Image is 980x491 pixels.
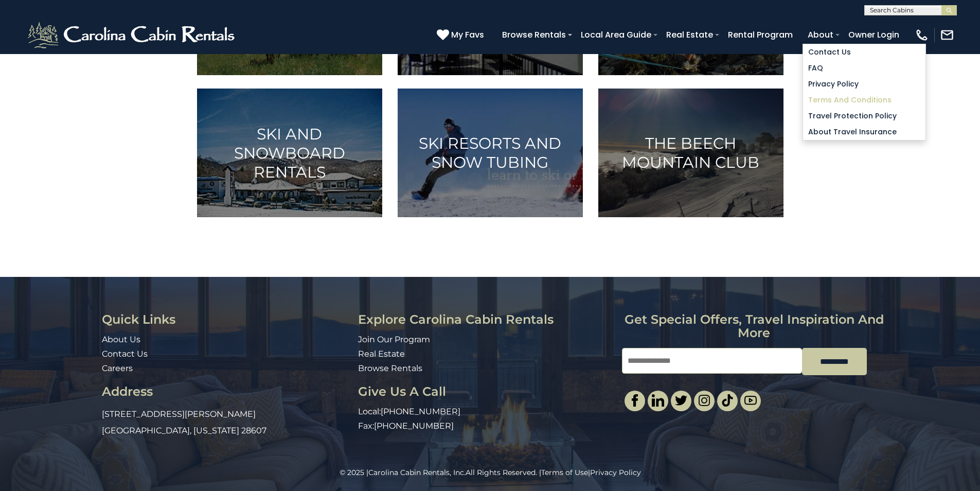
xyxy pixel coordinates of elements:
[102,349,148,359] a: Contact Us
[26,20,239,50] img: White-1-2.png
[652,394,664,407] img: linkedin-single.svg
[451,28,484,41] span: My Favs
[197,89,382,217] a: Ski and Snowboard Rentals
[590,468,641,477] a: Privacy Policy
[576,26,656,44] a: Local Area Guide
[358,363,422,373] a: Browse Rentals
[940,28,954,42] img: mail-regular-white.png
[611,134,771,172] h3: The Beech Mountain Club
[843,26,904,44] a: Owner Login
[541,468,588,477] a: Terms of Use
[598,89,783,217] a: The Beech Mountain Club
[102,313,350,326] h3: Quick Links
[374,421,454,431] a: [PHONE_NUMBER]
[661,26,718,44] a: Real Estate
[803,60,925,76] a: FAQ
[358,385,614,398] h3: Give Us A Call
[803,26,839,44] a: About
[368,468,466,477] a: Carolina Cabin Rentals, Inc.
[381,407,460,416] a: [PHONE_NUMBER]
[437,28,487,42] a: My Favs
[358,406,614,418] p: Local:
[803,92,925,108] a: Terms and Conditions
[803,108,925,124] a: Travel Protection Policy
[629,394,641,407] img: facebook-single.svg
[102,385,350,398] h3: Address
[675,394,687,407] img: twitter-single.svg
[358,313,614,326] h3: Explore Carolina Cabin Rentals
[622,313,886,340] h3: Get special offers, travel inspiration and more
[340,468,466,477] span: © 2025 |
[358,335,430,344] a: Join Our Program
[398,89,583,217] a: Ski Resorts and Snow Tubing
[721,394,734,407] img: tiktok.svg
[803,44,925,60] a: Contact Us
[915,28,929,42] img: phone-regular-white.png
[744,394,757,407] img: youtube-light.svg
[803,124,925,140] a: About Travel Insurance
[411,134,570,172] h3: Ski Resorts and Snow Tubing
[102,335,140,344] a: About Us
[210,125,369,182] h3: Ski and Snowboard Rentals
[803,76,925,92] a: Privacy Policy
[698,394,710,407] img: instagram-single.svg
[102,406,350,439] p: [STREET_ADDRESS][PERSON_NAME] [GEOGRAPHIC_DATA], [US_STATE] 28607
[723,26,798,44] a: Rental Program
[102,363,133,373] a: Careers
[358,420,614,432] p: Fax:
[23,467,957,478] p: All Rights Reserved. | |
[497,26,571,44] a: Browse Rentals
[358,349,405,359] a: Real Estate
